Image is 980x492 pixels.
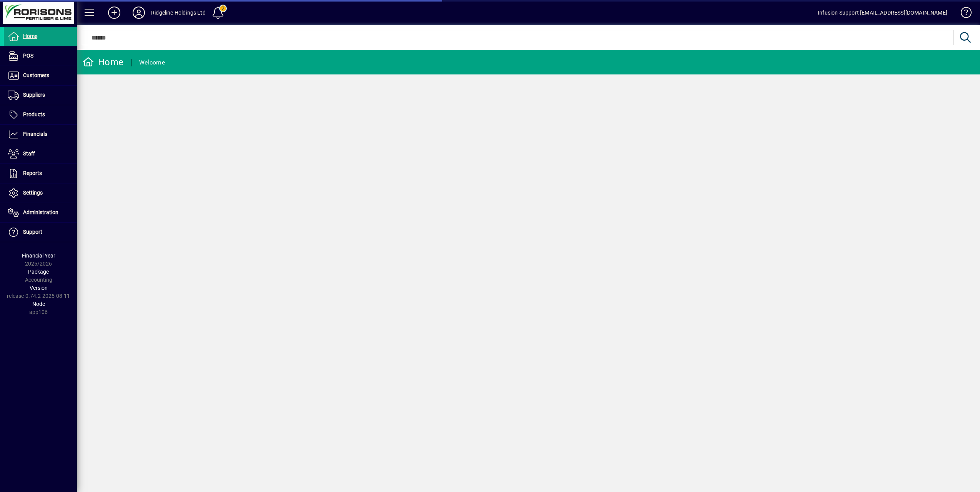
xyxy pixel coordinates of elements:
[102,6,126,20] button: Add
[4,66,77,85] a: Customers
[818,7,947,19] div: Infusion Support [EMAIL_ADDRESS][DOMAIN_NAME]
[23,92,45,98] span: Suppliers
[139,56,165,69] div: Welcome
[4,223,77,242] a: Support
[83,56,123,68] div: Home
[23,33,37,39] span: Home
[30,285,48,291] span: Version
[23,131,47,137] span: Financials
[23,170,42,176] span: Reports
[4,203,77,222] a: Administration
[23,150,35,157] span: Staff
[22,253,55,259] span: Financial Year
[32,301,45,307] span: Node
[23,53,33,59] span: POS
[4,125,77,144] a: Financials
[955,2,970,26] a: Knowledge Base
[4,46,77,66] a: POS
[4,164,77,183] a: Reports
[23,111,45,117] span: Products
[4,86,77,105] a: Suppliers
[151,7,206,19] div: Ridgeline Holdings Ltd
[23,72,49,78] span: Customers
[126,6,151,20] button: Profile
[4,105,77,124] a: Products
[4,144,77,163] a: Staff
[23,209,58,215] span: Administration
[28,269,49,275] span: Package
[4,183,77,203] a: Settings
[23,229,42,235] span: Support
[23,190,43,196] span: Settings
